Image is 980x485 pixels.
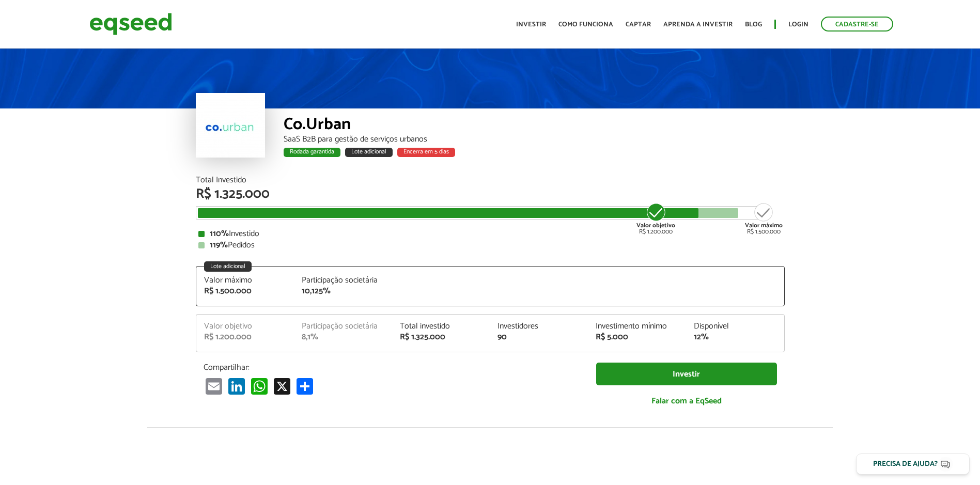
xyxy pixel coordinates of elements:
div: Total investido [400,322,483,331]
a: Aprenda a investir [663,21,733,28]
img: EqSeed [89,10,172,38]
strong: Valor máximo [745,221,783,230]
div: Investimento mínimo [596,322,678,331]
div: R$ 1.325.000 [400,333,483,341]
a: Compartilhar [294,378,315,395]
div: Disponível [694,322,776,331]
div: SaaS B2B para gestão de serviços urbanos [284,135,785,144]
div: Total Investido [196,176,785,184]
a: Email [204,378,224,395]
a: WhatsApp [249,378,270,395]
div: Lote adicional [345,148,393,157]
div: R$ 1.500.000 [745,202,783,235]
div: 90 [497,333,580,341]
div: Valor máximo [204,276,287,285]
div: Rodada garantida [284,148,340,157]
div: Investido [198,230,782,238]
div: Participação societária [302,322,384,331]
div: Pedidos [198,241,782,249]
a: Falar com a EqSeed [596,390,777,412]
a: LinkedIn [226,378,247,395]
div: R$ 1.500.000 [204,287,287,295]
strong: Valor objetivo [636,221,675,230]
div: Lote adicional [204,261,252,272]
div: 12% [694,333,776,341]
a: Como funciona [558,21,613,28]
a: X [272,378,292,395]
a: Cadastre-se [821,17,893,32]
p: Compartilhar: [204,363,581,372]
a: Investir [516,21,546,28]
div: 10,125% [302,287,384,295]
a: Login [788,21,808,28]
a: Investir [596,363,777,386]
div: R$ 1.200.000 [636,202,675,235]
div: Co.Urban [284,116,785,135]
a: Captar [626,21,651,28]
div: R$ 1.325.000 [196,187,785,201]
div: Participação societária [302,276,384,285]
strong: 119% [210,238,228,252]
div: Encerra em 5 dias [397,148,455,157]
div: R$ 5.000 [596,333,678,341]
div: 8,1% [302,333,384,341]
div: Valor objetivo [204,322,287,331]
div: R$ 1.200.000 [204,333,287,341]
a: Blog [745,21,762,28]
strong: 110% [210,227,229,241]
div: Investidores [497,322,580,331]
